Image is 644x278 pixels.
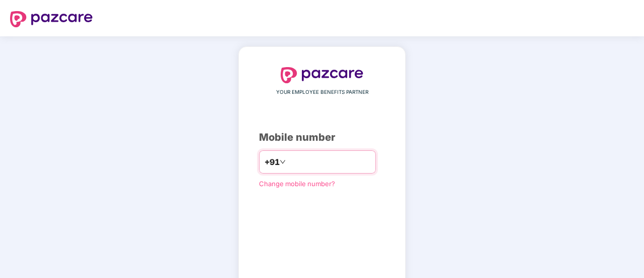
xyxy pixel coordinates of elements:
a: Change mobile number? [259,180,335,188]
span: YOUR EMPLOYEE BENEFITS PARTNER [276,88,368,96]
img: logo [10,11,93,27]
div: Mobile number [259,130,385,145]
span: down [280,159,286,165]
img: logo [281,67,363,83]
span: +91 [265,156,280,169]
